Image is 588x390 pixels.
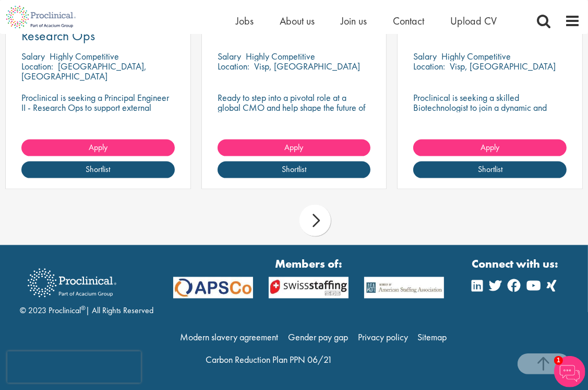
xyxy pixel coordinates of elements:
[21,60,147,82] p: [GEOGRAPHIC_DATA], [GEOGRAPHIC_DATA]
[21,140,175,156] a: Apply
[280,14,315,28] a: About us
[450,14,497,28] a: Upload CV
[218,60,249,72] span: Location:
[173,256,444,272] strong: Members of:
[285,142,304,153] span: Apply
[413,93,567,122] p: Proclinical is seeking a skilled Biotechnologist to join a dynamic and innovative team on a contr...
[21,93,175,142] p: Proclinical is seeking a Principal Engineer II - Research Ops to support external engineering pro...
[206,353,332,365] a: Carbon Reduction Plan PPN 06/21
[246,50,315,62] p: Highly Competitive
[261,277,356,298] img: APSCo
[472,256,560,272] strong: Connect with us:
[7,351,141,383] iframe: reCAPTCHA
[288,331,348,343] a: Gender pay gap
[299,205,331,236] div: next
[356,277,452,298] img: APSCo
[218,140,371,156] a: Apply
[81,304,86,312] sup: ®
[413,60,445,72] span: Location:
[481,142,499,153] span: Apply
[554,356,563,365] span: 1
[554,356,585,387] img: Chatbot
[50,50,119,62] p: Highly Competitive
[450,60,556,72] p: Visp, [GEOGRAPHIC_DATA]
[21,50,45,62] span: Salary
[218,50,241,62] span: Salary
[441,50,511,62] p: Highly Competitive
[21,60,53,72] span: Location:
[20,261,153,317] div: © 2023 Proclinical | All Rights Reserved
[254,60,360,72] p: Visp, [GEOGRAPHIC_DATA]
[417,331,447,343] a: Sitemap
[413,140,567,156] a: Apply
[180,331,278,343] a: Modern slavery agreement
[89,142,107,153] span: Apply
[218,162,371,178] a: Shortlist
[218,93,371,122] p: Ready to step into a pivotal role at a global CMO and help shape the future of healthcare manufac...
[413,162,567,178] a: Shortlist
[393,14,424,28] a: Contact
[358,331,408,343] a: Privacy policy
[341,14,367,28] a: Join us
[20,261,124,305] img: Proclinical Recruitment
[236,14,254,28] a: Jobs
[21,162,175,178] a: Shortlist
[413,50,437,62] span: Salary
[21,16,175,42] a: Principal Engineer II - Research Ops
[165,277,261,298] img: APSCo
